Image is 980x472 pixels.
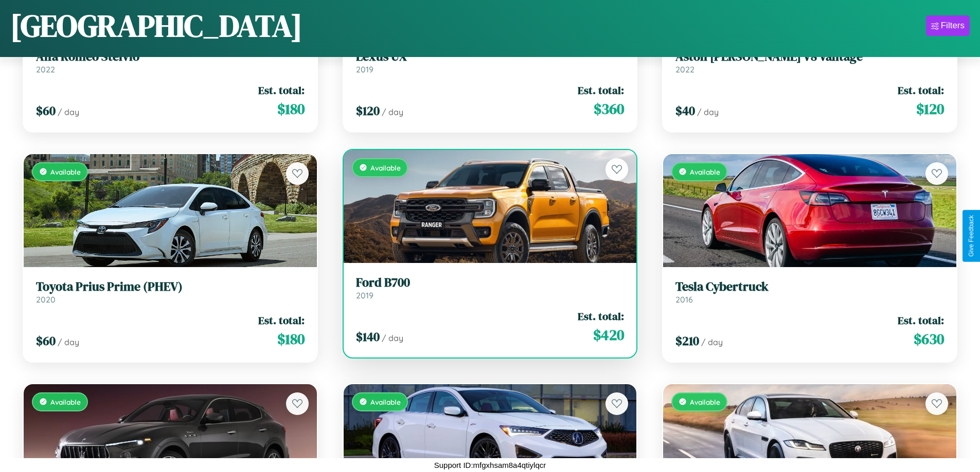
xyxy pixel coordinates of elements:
[258,83,305,98] span: Est. total:
[594,99,624,119] span: $ 360
[258,313,305,328] span: Est. total:
[36,279,305,305] a: Toyota Prius Prime (PHEV)2020
[675,279,944,294] h3: Tesla Cybertruck
[675,49,944,64] h3: Aston [PERSON_NAME] V8 Vantage
[370,398,401,406] span: Available
[968,215,975,257] div: Give Feedback
[675,279,944,305] a: Tesla Cybertruck2016
[36,102,56,119] span: $ 60
[941,21,965,31] div: Filters
[593,325,624,345] span: $ 420
[36,294,56,305] span: 2020
[578,309,624,324] span: Est. total:
[58,337,79,347] span: / day
[36,49,305,64] h3: Alfa Romeo Stelvio
[36,332,56,349] span: $ 60
[675,102,695,119] span: $ 40
[10,5,302,47] h1: [GEOGRAPHIC_DATA]
[356,49,625,74] a: Lexus UX2019
[356,102,380,119] span: $ 120
[675,332,699,349] span: $ 210
[898,83,944,98] span: Est. total:
[690,167,720,176] span: Available
[675,49,944,74] a: Aston [PERSON_NAME] V8 Vantage2022
[277,99,305,119] span: $ 180
[356,290,373,300] span: 2019
[675,64,694,74] span: 2022
[50,398,81,406] span: Available
[50,167,81,176] span: Available
[578,83,624,98] span: Est. total:
[914,329,944,349] span: $ 630
[356,275,625,290] h3: Ford B700
[356,64,373,74] span: 2019
[675,294,693,305] span: 2016
[434,458,546,472] p: Support ID: mfgxhsam8a4qtiylqcr
[898,313,944,328] span: Est. total:
[382,107,403,117] span: / day
[356,49,625,64] h3: Lexus UX
[58,107,79,117] span: / day
[916,99,944,119] span: $ 120
[36,49,305,74] a: Alfa Romeo Stelvio2022
[701,337,723,347] span: / day
[382,333,403,343] span: / day
[697,107,719,117] span: / day
[370,163,401,172] span: Available
[690,398,720,406] span: Available
[356,275,625,300] a: Ford B7002019
[926,15,970,36] button: Filters
[356,328,380,345] span: $ 140
[36,64,55,74] span: 2022
[277,329,305,349] span: $ 180
[36,279,305,294] h3: Toyota Prius Prime (PHEV)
